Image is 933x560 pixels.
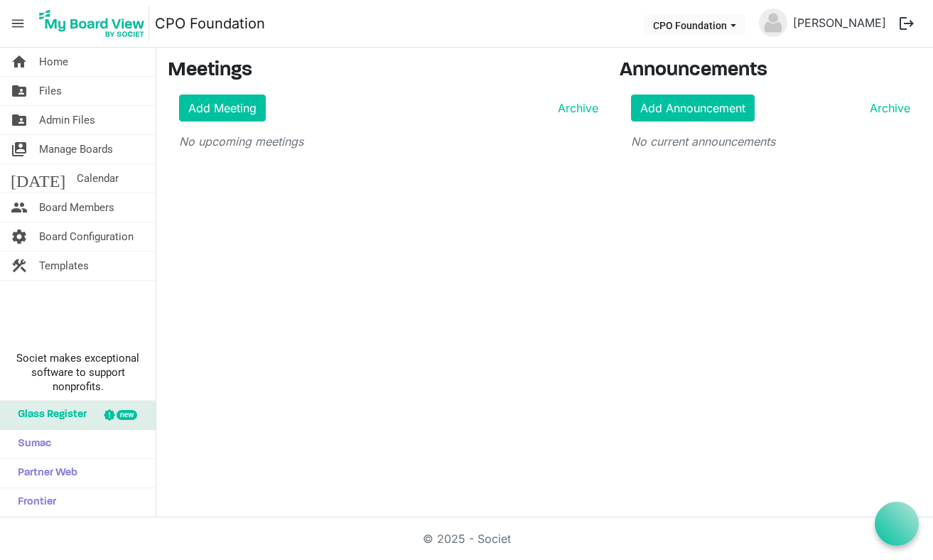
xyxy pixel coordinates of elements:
span: [DATE] [11,164,65,193]
a: Add Announcement [631,95,755,122]
h3: Announcements [620,59,922,83]
p: No current announcements [631,133,910,150]
span: Partner Web [11,459,77,488]
img: My Board View Logo [35,6,149,41]
button: CPO Foundation dropdownbutton [644,15,745,35]
span: switch_account [11,135,28,163]
a: © 2025 - Societ [423,532,511,546]
span: construction [11,252,28,280]
h3: Meetings [168,59,598,83]
span: Sumac [11,430,51,458]
span: home [11,48,28,76]
span: Admin Files [39,106,95,134]
span: Calendar [77,164,119,193]
span: menu [4,10,31,37]
p: No upcoming meetings [179,133,598,150]
a: Archive [864,99,910,117]
img: no-profile-picture.svg [759,9,787,37]
a: Add Meeting [179,95,266,122]
a: My Board View Logo [35,6,155,41]
span: settings [11,222,28,251]
span: Societ makes exceptional software to support nonprofits. [6,351,149,394]
span: Board Members [39,193,114,222]
span: Templates [39,252,89,280]
span: folder_shared [11,106,28,134]
span: Home [39,48,68,76]
span: Frontier [11,488,56,517]
span: Files [39,77,62,105]
span: folder_shared [11,77,28,105]
span: Board Configuration [39,222,134,251]
div: new [117,410,137,420]
span: Manage Boards [39,135,113,163]
span: people [11,193,28,222]
a: Archive [552,99,598,117]
a: [PERSON_NAME] [787,9,892,37]
a: CPO Foundation [155,9,265,38]
button: logout [892,9,922,38]
span: Glass Register [11,401,87,429]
